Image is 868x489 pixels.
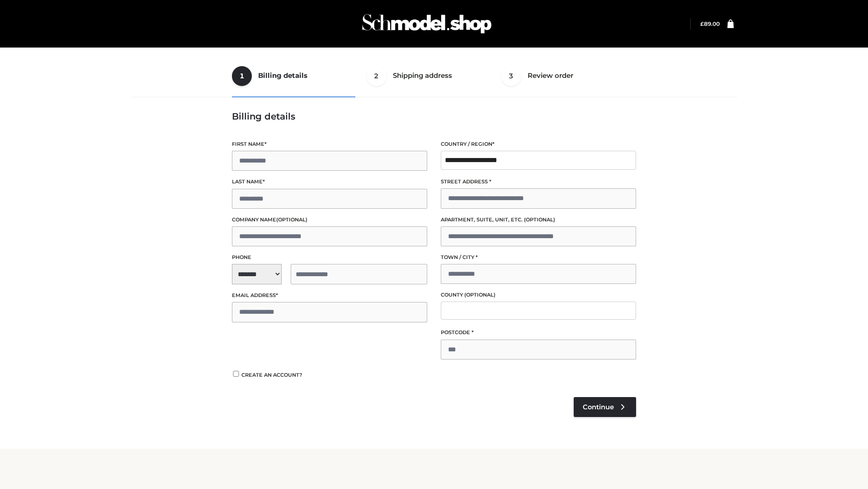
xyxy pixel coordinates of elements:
[359,6,495,42] img: Schmodel Admin 964
[464,292,495,298] span: (optional)
[441,140,636,149] label: Country / Region
[232,140,427,149] label: First name
[232,371,240,377] input: Create an account?
[700,20,704,27] span: £
[232,216,427,224] label: Company name
[441,291,636,299] label: County
[232,177,427,186] label: Last name
[524,216,555,223] span: (optional)
[232,253,427,262] label: Phone
[232,291,427,300] label: Email address
[441,328,636,337] label: Postcode
[441,216,636,224] label: Apartment, suite, unit, etc.
[276,216,307,223] span: (optional)
[241,372,302,378] span: Create an account?
[700,20,720,27] a: £89.00
[232,111,636,122] h3: Billing details
[583,403,614,411] span: Continue
[441,253,636,262] label: Town / City
[441,177,636,186] label: Street address
[700,20,720,27] bdi: 89.00
[574,397,636,417] a: Continue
